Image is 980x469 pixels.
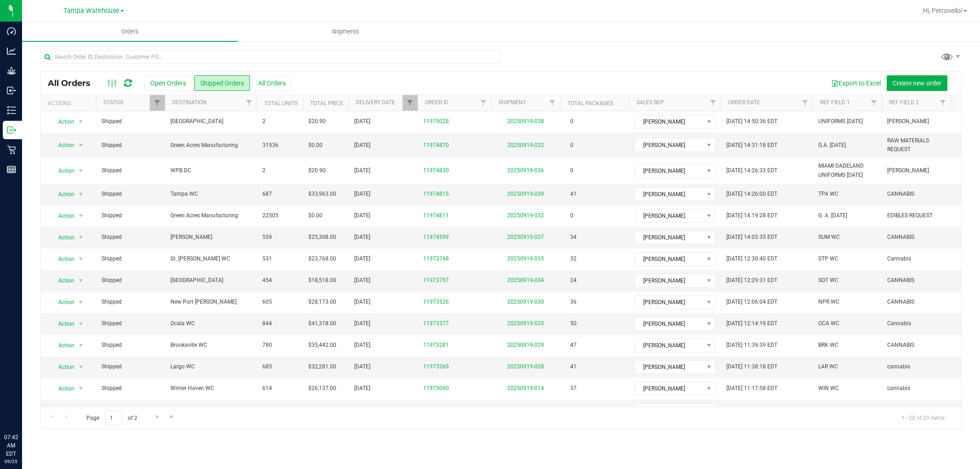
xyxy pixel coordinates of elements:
[102,166,159,175] span: Shipped
[262,233,272,242] span: 559
[354,341,370,350] span: [DATE]
[635,404,703,417] span: [PERSON_NAME]
[726,211,777,220] span: [DATE] 14:19:28 EDT
[102,233,159,242] span: Shipped
[48,100,92,107] div: Actions
[102,254,159,263] span: Shipped
[75,382,87,395] span: select
[102,362,159,371] span: Shipped
[887,166,929,175] span: [PERSON_NAME]
[507,191,544,197] a: 20250919-039
[75,115,87,128] span: select
[102,190,159,198] span: Shipped
[7,46,16,56] inline-svg: Analytics
[50,209,75,222] span: Action
[507,342,544,348] a: 20250919-029
[50,317,75,330] span: Action
[423,276,449,285] a: 11973757
[423,166,449,175] a: 11974830
[423,362,449,371] a: 11973269
[423,117,449,126] a: 11975028
[264,100,298,107] a: Total Units
[105,411,122,425] input: 1
[566,187,581,201] span: 41
[566,274,581,287] span: 24
[887,190,914,198] span: CANNABIS
[170,276,251,285] span: [GEOGRAPHIC_DATA]
[635,382,703,395] span: [PERSON_NAME]
[102,298,159,306] span: Shipped
[75,188,87,201] span: select
[170,319,251,328] span: Ocala WC
[75,339,87,352] span: select
[507,299,544,305] a: 20250919-030
[798,95,813,111] a: Filter
[262,190,272,198] span: 687
[887,75,947,91] button: Create new order
[102,341,159,350] span: Shipped
[308,254,336,263] span: $23,768.00
[7,106,16,115] inline-svg: Inventory
[109,28,151,36] span: Orders
[635,253,703,266] span: [PERSON_NAME]
[308,190,336,198] span: $33,963.00
[726,406,777,414] span: [DATE] 11:14:41 EDT
[566,115,578,128] span: 0
[102,384,159,393] span: Shipped
[507,320,544,327] a: 20250919-033
[50,296,75,309] span: Action
[887,406,914,414] span: CANNABIS
[151,411,164,423] a: Go to the next page
[423,384,449,393] a: 11973090
[423,406,449,414] a: 11973067
[40,50,501,64] input: Search Order ID, Destination, Customer PO...
[63,7,119,15] span: Tampa Warehouse
[566,382,581,395] span: 37
[75,209,87,222] span: select
[50,404,75,417] span: Action
[262,406,272,414] span: 428
[507,255,544,262] a: 20250919-035
[170,341,251,350] span: Brooksville WC
[262,211,278,220] span: 22505
[102,319,159,328] span: Shipped
[726,117,777,126] span: [DATE] 14:50:36 EDT
[354,298,370,306] span: [DATE]
[423,341,449,350] a: 11973281
[7,66,16,75] inline-svg: Grow
[893,79,941,87] span: Create new order
[818,190,838,198] span: TPA WC
[354,406,370,414] span: [DATE]
[867,95,882,111] a: Filter
[726,166,777,175] span: [DATE] 14:26:33 EDT
[50,164,75,177] span: Action
[726,341,777,350] span: [DATE] 11:39:39 EDT
[402,95,418,111] a: Filter
[308,166,326,175] span: $20.90
[238,22,453,41] a: Shipments
[818,141,846,150] span: G.A. [DATE]
[102,117,159,126] span: Shipped
[262,298,272,306] span: 605
[566,339,581,352] span: 47
[726,362,777,371] span: [DATE] 11:38:18 EDT
[262,341,272,350] span: 780
[170,298,251,306] span: New Port [PERSON_NAME]
[566,360,581,373] span: 41
[507,142,544,148] a: 20250919-032
[635,339,703,352] span: [PERSON_NAME]
[728,99,760,106] a: Order Date
[308,406,336,414] span: $19,343.00
[4,458,18,465] p: 09/25
[507,363,544,370] a: 20250919-028
[818,162,876,179] span: MIAMI DADELAND UNIFORMS [DATE]
[887,298,914,306] span: CANNABIS
[354,211,370,220] span: [DATE]
[887,233,914,242] span: CANNABIS
[308,319,336,328] span: $41,318.00
[308,141,323,150] span: $0.00
[507,385,544,391] a: 20250919-014
[170,362,251,371] span: Largo WC
[507,212,544,219] a: 20250919-032
[887,362,910,371] span: cannabis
